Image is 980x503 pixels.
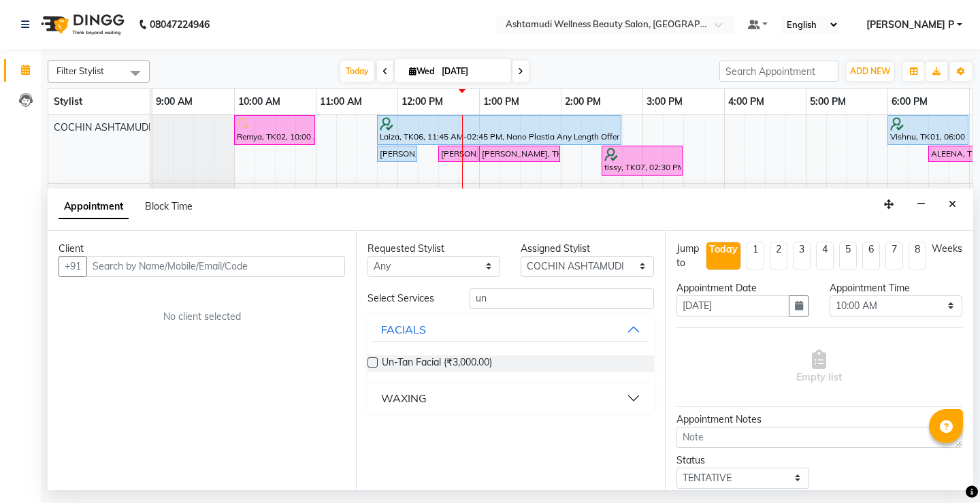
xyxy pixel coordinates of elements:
[866,18,954,32] span: [PERSON_NAME] P
[54,95,82,108] span: Stylist
[357,291,459,306] div: Select Services
[806,92,849,112] a: 5:00 PM
[398,92,446,112] a: 12:00 PM
[676,453,809,468] div: Status
[59,256,87,277] button: +91
[373,386,648,410] button: WAXING
[793,242,811,270] li: 3
[150,5,210,44] b: 08047224946
[676,412,962,427] div: Appointment Notes
[152,92,196,112] a: 9:00 AM
[438,61,506,82] input: 2025-09-03
[747,242,764,270] li: 1
[91,310,312,324] div: No client selected
[373,317,648,342] button: FACIALS
[850,66,890,76] span: ADD NEW
[885,242,903,270] li: 7
[725,92,768,112] a: 4:00 PM
[862,242,880,270] li: 6
[480,92,523,112] a: 1:00 PM
[470,288,653,309] input: Search by service name
[709,242,738,257] div: Today
[932,242,962,256] div: Weeks
[847,62,894,81] button: ADD NEW
[367,242,500,256] div: Requested Stylist
[378,117,620,143] div: Laiza, TK06, 11:45 AM-02:45 PM, Nano Plastia Any Length Offer
[521,242,653,256] div: Assigned Stylist
[676,242,700,270] div: Jump to
[382,355,492,372] span: Un-Tan Facial (₹3,000.00)
[923,449,966,489] iframe: chat widget
[770,242,787,270] li: 2
[816,242,834,270] li: 4
[440,148,477,160] div: [PERSON_NAME], TK03, 12:30 PM-01:00 PM, Blow Dry Setting
[235,117,314,143] div: Remya, TK02, 10:00 AM-11:00 AM, Hair Spa
[35,5,128,44] img: logo
[59,242,345,256] div: Client
[406,66,438,76] span: Wed
[719,61,838,82] input: Search Appointment
[340,61,374,82] span: Today
[889,117,967,143] div: Vishnu, TK01, 06:00 PM-07:00 PM, Root Touch-Up ([MEDICAL_DATA] Free)
[378,148,416,160] div: [PERSON_NAME], TK04, 11:45 AM-12:15 PM, Saree Draping
[643,92,686,112] a: 3:00 PM
[54,121,151,133] span: COCHIN ASHTAMUDI
[316,92,365,112] a: 11:00 AM
[235,92,284,112] a: 10:00 AM
[381,390,427,406] div: WAXING
[603,148,681,174] div: tissy, TK07, 02:30 PM-03:30 PM, Hair Spa
[56,65,104,76] span: Filter Stylist
[59,195,129,219] span: Appointment
[86,256,345,277] input: Search by Name/Mobile/Email/Code
[839,242,857,270] li: 5
[145,200,193,212] span: Block Time
[909,242,926,270] li: 8
[676,295,789,317] input: yyyy-mm-dd
[943,194,962,215] button: Close
[561,92,604,112] a: 2:00 PM
[830,281,962,295] div: Appointment Time
[796,350,842,385] span: Empty list
[480,148,559,160] div: [PERSON_NAME], TK03, 01:00 PM-02:00 PM, Highlighting (Per Streaks)
[888,92,931,112] a: 6:00 PM
[676,281,809,295] div: Appointment Date
[381,321,426,338] div: FACIALS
